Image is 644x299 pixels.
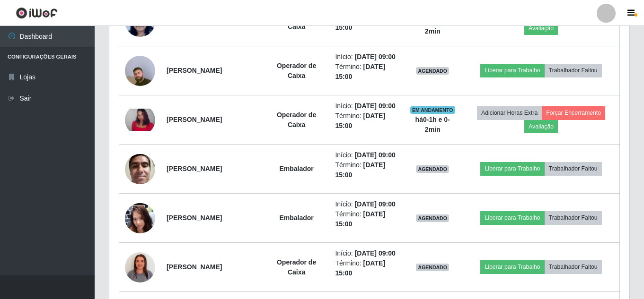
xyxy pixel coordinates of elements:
[545,211,602,224] button: Trabalhador Faltou
[335,150,397,160] li: Início:
[355,151,396,159] time: [DATE] 09:00
[125,184,155,252] img: 1755099981522.jpeg
[480,211,544,224] button: Liberar para Trabalho
[279,214,313,222] strong: Embalador
[125,44,155,98] img: 1756498366711.jpeg
[480,260,544,273] button: Liberar para Trabalho
[542,106,605,120] button: Forçar Encerramento
[277,62,316,79] strong: Operador de Caixa
[416,67,449,75] span: AGENDADO
[335,111,397,131] li: Término:
[355,200,396,208] time: [DATE] 09:00
[335,258,397,278] li: Término:
[524,120,558,133] button: Avaliação
[277,13,316,30] strong: Operador de Caixa
[167,263,222,271] strong: [PERSON_NAME]
[279,165,313,172] strong: Embalador
[167,67,222,74] strong: [PERSON_NAME]
[480,162,544,175] button: Liberar para Trabalho
[545,64,602,77] button: Trabalhador Faltou
[545,260,602,273] button: Trabalhador Faltou
[355,53,396,60] time: [DATE] 09:00
[277,111,316,128] strong: Operador de Caixa
[335,160,397,180] li: Término:
[355,102,396,110] time: [DATE] 09:00
[335,101,397,111] li: Início:
[277,258,316,276] strong: Operador de Caixa
[167,116,222,123] strong: [PERSON_NAME]
[415,116,450,133] strong: há 0-1 h e 0-2 min
[125,149,155,189] img: 1606512880080.jpeg
[125,109,155,131] img: 1753753333506.jpeg
[335,62,397,82] li: Término:
[125,240,155,294] img: 1753123377364.jpeg
[477,106,542,120] button: Adicionar Horas Extra
[480,64,544,77] button: Liberar para Trabalho
[167,214,222,222] strong: [PERSON_NAME]
[416,214,449,222] span: AGENDADO
[410,106,455,114] span: EM ANDAMENTO
[167,165,222,172] strong: [PERSON_NAME]
[416,264,449,271] span: AGENDADO
[545,162,602,175] button: Trabalhador Faltou
[335,248,397,258] li: Início:
[335,199,397,209] li: Início:
[416,165,449,173] span: AGENDADO
[355,249,396,257] time: [DATE] 09:00
[335,52,397,62] li: Início:
[524,22,558,35] button: Avaliação
[335,209,397,229] li: Término:
[16,7,58,19] img: CoreUI Logo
